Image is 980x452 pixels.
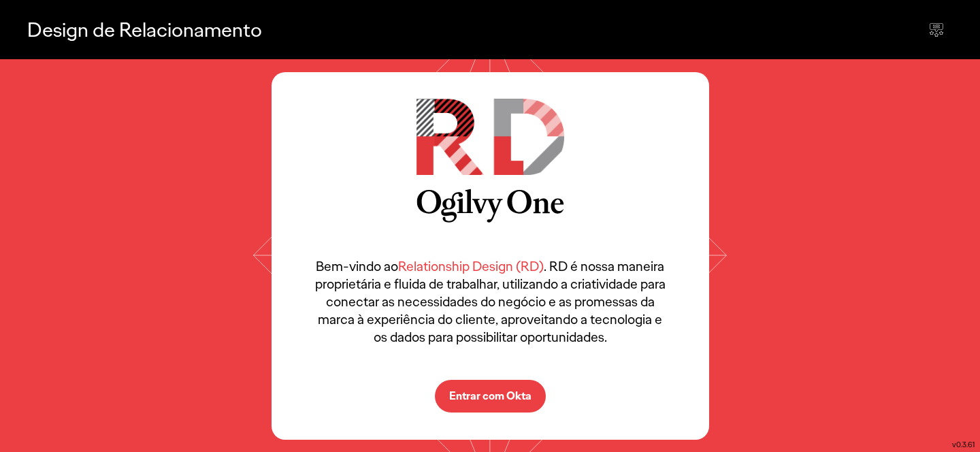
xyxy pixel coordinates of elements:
font: Relationship Design (RD) [398,257,544,275]
div: Enviar feedback [920,14,953,46]
button: Entrar com Okta [435,380,546,413]
font: Design de Relacionamento [27,16,262,43]
font: Bem-vindo ao [316,257,398,275]
font: Entrar com Okta [449,389,532,403]
img: Logotipo RD [416,99,564,175]
font: . RD é nossa maneira proprietária e fluida de trabalhar, utilizando a criatividade para conectar ... [315,257,666,346]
